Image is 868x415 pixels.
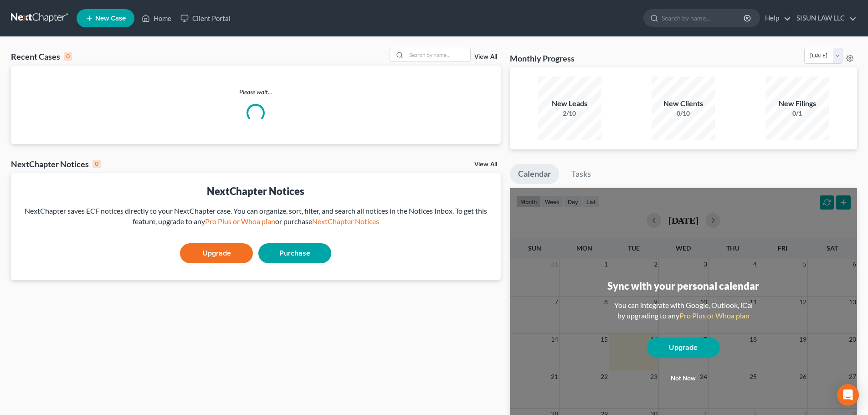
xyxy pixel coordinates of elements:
[652,109,715,118] div: 0/10
[563,164,599,184] a: Tasks
[611,300,756,321] div: You can integrate with Google, Outlook, iCal by upgrading to any
[406,48,470,61] input: Search by name...
[662,10,745,26] input: Search by name...
[538,109,601,118] div: 2/10
[137,10,176,26] a: Home
[760,10,791,26] a: Help
[95,15,126,22] span: New Case
[679,311,750,320] a: Pro Plus or Whoa plan
[792,10,857,26] a: SISUN LAW LLC
[765,98,829,109] div: New Filings
[538,98,601,109] div: New Leads
[607,279,759,293] div: Sync with your personal calendar
[647,369,720,388] button: Not now
[11,87,501,97] p: Please wait...
[18,184,493,198] div: NextChapter Notices
[92,160,101,168] div: 0
[176,10,235,26] a: Client Portal
[765,109,829,118] div: 0/1
[312,217,379,225] a: NextChapter Notices
[652,98,715,109] div: New Clients
[474,54,497,60] a: View All
[510,164,559,184] a: Calendar
[11,51,72,62] div: Recent Cases
[837,384,859,406] div: Open Intercom Messenger
[205,217,275,225] a: Pro Plus or Whoa plan
[11,159,101,169] div: NextChapter Notices
[510,53,575,64] h3: Monthly Progress
[18,206,493,227] div: NextChapter saves ECF notices directly to your NextChapter case. You can organize, sort, filter, ...
[258,243,331,263] a: Purchase
[474,161,497,168] a: View All
[180,243,253,263] a: Upgrade
[64,52,72,61] div: 0
[647,338,720,358] a: Upgrade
